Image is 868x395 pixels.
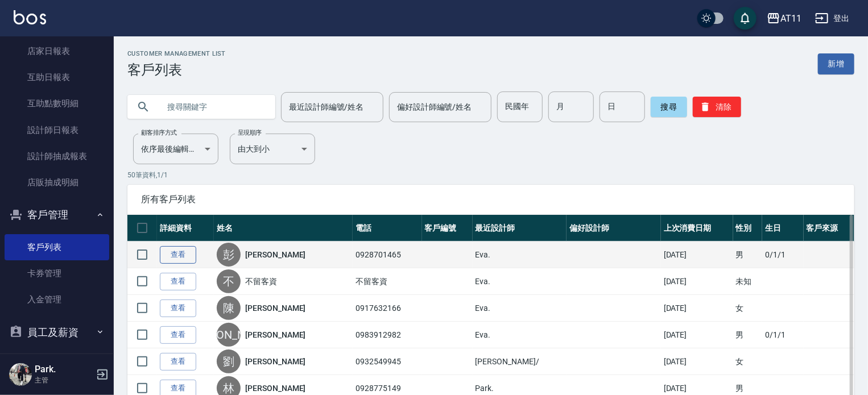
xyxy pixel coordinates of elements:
h5: Park. [35,364,93,375]
p: 主管 [35,375,93,385]
th: 最近設計師 [473,215,567,242]
td: 男 [733,242,762,268]
a: 不留客資 [245,276,277,287]
h3: 客戶列表 [127,62,226,78]
td: 0932549945 [353,348,421,375]
button: 登出 [811,8,854,29]
div: 由大到小 [230,134,315,164]
a: 店家日報表 [5,38,109,64]
th: 詳細資料 [157,215,214,242]
td: 男 [733,322,762,348]
td: Eva. [473,268,567,295]
a: [PERSON_NAME] [245,329,305,340]
label: 顧客排序方式 [141,128,177,137]
div: 劉 [217,350,241,373]
button: 清除 [693,97,741,117]
td: Eva. [473,242,567,268]
th: 偏好設計師 [567,215,661,242]
p: 50 筆資料, 1 / 1 [127,170,854,180]
td: [DATE] [661,322,733,348]
th: 客戶來源 [804,215,854,242]
a: 新增 [818,53,854,74]
a: 查看 [160,246,196,264]
div: AT11 [780,11,801,26]
td: 女 [733,295,762,322]
a: 設計師抽成報表 [5,143,109,169]
a: 卡券管理 [5,260,109,286]
h2: Customer Management List [127,50,226,57]
th: 客戶編號 [422,215,473,242]
a: [PERSON_NAME] [245,356,305,367]
div: 陳 [217,296,241,320]
td: Eva. [473,322,567,348]
td: 0983912982 [353,322,421,348]
button: 搜尋 [651,97,687,117]
th: 電話 [353,215,421,242]
td: [DATE] [661,268,733,295]
button: 員工及薪資 [5,318,109,347]
button: 商品管理 [5,347,109,376]
a: [PERSON_NAME] [245,249,305,260]
a: 互助點數明細 [5,90,109,117]
td: 不留客資 [353,268,421,295]
td: 女 [733,348,762,375]
a: 查看 [160,326,196,344]
a: 查看 [160,300,196,317]
button: 客戶管理 [5,200,109,230]
label: 呈現順序 [238,128,262,137]
a: 客戶列表 [5,234,109,260]
th: 姓名 [214,215,353,242]
td: 0/1/1 [762,322,804,348]
a: 店販抽成明細 [5,169,109,196]
a: 互助日報表 [5,64,109,90]
a: 入金管理 [5,286,109,313]
td: 0917632166 [353,295,421,322]
div: 依序最後編輯時間 [133,134,218,164]
img: Logo [14,10,46,24]
td: [DATE] [661,348,733,375]
a: [PERSON_NAME] [245,302,305,314]
button: AT11 [762,7,806,30]
td: 未知 [733,268,762,295]
img: Person [9,363,32,386]
div: [PERSON_NAME] [217,323,241,347]
th: 性別 [733,215,762,242]
input: 搜尋關鍵字 [159,92,266,122]
td: [DATE] [661,242,733,268]
td: 0928701465 [353,242,421,268]
th: 上次消費日期 [661,215,733,242]
button: save [734,7,757,30]
td: Eva. [473,295,567,322]
div: 彭 [217,243,241,267]
a: [PERSON_NAME] [245,382,305,394]
a: 查看 [160,353,196,371]
td: [DATE] [661,295,733,322]
th: 生日 [762,215,804,242]
td: [PERSON_NAME]/ [473,348,567,375]
span: 所有客戶列表 [141,194,841,205]
div: 不 [217,269,241,293]
td: 0/1/1 [762,242,804,268]
a: 查看 [160,273,196,290]
a: 設計師日報表 [5,117,109,143]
